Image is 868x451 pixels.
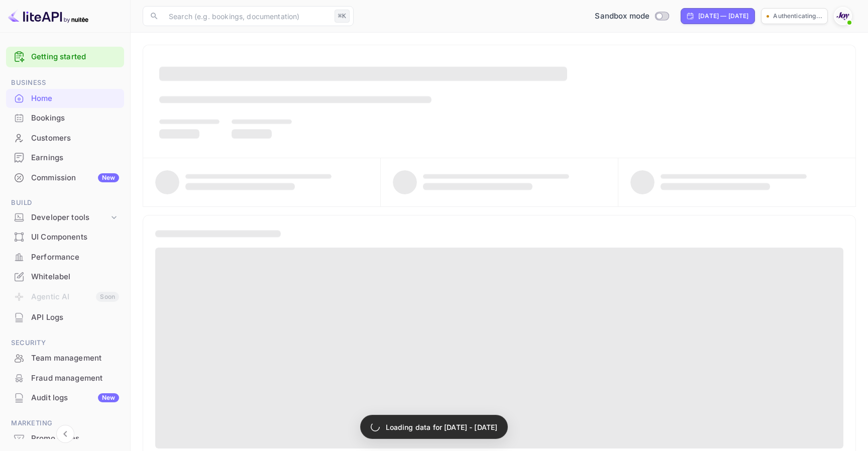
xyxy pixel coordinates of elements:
[6,429,124,447] a: Promo codes
[6,108,124,128] div: Bookings
[6,267,124,286] a: Whitelabel
[6,168,124,188] div: CommissionNew
[6,129,124,147] a: Customers
[31,232,119,243] div: UI Components
[6,148,124,167] a: Earnings
[31,252,119,263] div: Performance
[31,312,119,323] div: API Logs
[6,47,124,67] div: Getting started
[6,77,124,88] span: Business
[6,388,124,407] a: Audit logsNew
[98,173,119,182] div: New
[31,212,109,223] div: Developer tools
[31,373,119,384] div: Fraud management
[698,12,748,21] div: [DATE] — [DATE]
[6,228,124,247] div: UI Components
[31,51,119,63] a: Getting started
[6,108,124,127] a: Bookings
[6,349,124,368] div: Team management
[31,271,119,283] div: Whitelabel
[6,228,124,246] a: UI Components
[31,172,119,184] div: Commission
[6,369,124,388] div: Fraud management
[31,152,119,164] div: Earnings
[8,8,88,24] img: LiteAPI logo
[6,369,124,387] a: Fraud management
[31,133,119,144] div: Customers
[56,425,74,443] button: Collapse navigation
[6,89,124,107] a: Home
[6,209,124,227] div: Developer tools
[31,112,119,124] div: Bookings
[31,93,119,104] div: Home
[6,248,124,267] div: Performance
[6,148,124,168] div: Earnings
[31,392,119,404] div: Audit logs
[6,388,124,408] div: Audit logsNew
[773,12,822,21] p: Authenticating...
[335,10,350,23] div: ⌘K
[163,6,331,26] input: Search (e.g. bookings, documentation)
[835,8,851,24] img: With Joy
[98,393,119,402] div: New
[591,11,673,22] div: Switch to Production mode
[31,433,119,444] div: Promo codes
[6,197,124,208] span: Build
[6,168,124,187] a: CommissionNew
[386,422,498,432] p: Loading data for [DATE] - [DATE]
[6,308,124,326] a: API Logs
[31,353,119,364] div: Team management
[6,418,124,429] span: Marketing
[6,267,124,287] div: Whitelabel
[6,89,124,108] div: Home
[6,349,124,367] a: Team management
[595,11,649,22] span: Sandbox mode
[6,308,124,327] div: API Logs
[6,248,124,266] a: Performance
[6,129,124,148] div: Customers
[6,337,124,349] span: Security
